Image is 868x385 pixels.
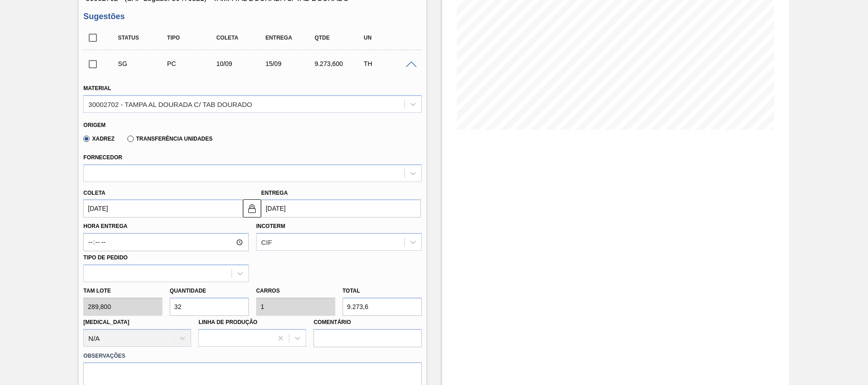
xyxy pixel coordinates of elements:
label: Fornecedor [83,154,122,161]
label: Hora Entrega [83,220,249,233]
label: Xadrez [83,136,115,142]
label: Coleta [83,190,105,196]
label: Linha de Produção [198,319,257,325]
div: UN [361,35,416,41]
div: 15/09/2025 [263,60,318,67]
label: Origem [83,122,106,128]
div: 30002702 - TAMPA AL DOURADA C/ TAB DOURADO [88,100,252,108]
input: dd/mm/yyyy [261,199,421,218]
label: Comentário [313,316,421,329]
div: Status [116,35,170,41]
h3: Sugestões [83,12,421,21]
div: Tipo [165,35,219,41]
label: [MEDICAL_DATA] [83,319,129,325]
div: 9.273,600 [312,60,367,67]
label: Quantidade [170,288,206,294]
img: locked [247,203,257,214]
label: Total [343,288,360,294]
div: Coleta [214,35,268,41]
label: Entrega [261,190,288,196]
div: Sugestão Criada [116,60,170,67]
button: locked [243,199,261,218]
label: Incoterm [256,223,285,229]
div: Qtde [312,35,367,41]
label: Tipo de pedido [83,254,127,261]
input: dd/mm/yyyy [83,199,243,218]
label: Carros [256,288,280,294]
label: Tam lote [83,284,162,298]
div: CIF [261,238,272,246]
div: TH [361,60,416,67]
div: Entrega [263,35,318,41]
label: Material [83,85,111,91]
label: Transferência Unidades [127,136,212,142]
div: Pedido de Compra [165,60,219,67]
label: Observações [83,350,421,363]
div: 10/09/2025 [214,60,268,67]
